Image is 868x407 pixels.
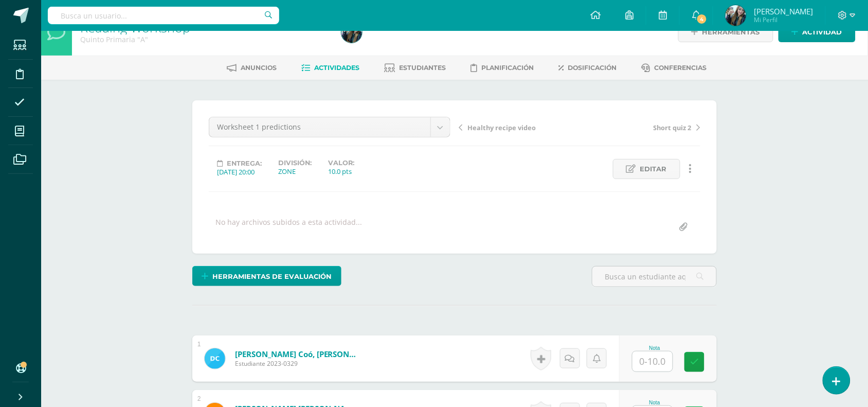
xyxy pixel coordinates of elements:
[654,123,692,132] span: Short quiz 2
[385,60,446,76] a: Estudiantes
[471,60,534,76] a: Planificación
[482,64,534,72] span: Planificación
[696,13,708,25] span: 4
[227,160,262,167] span: Entrega:
[803,23,842,42] span: Actividad
[80,34,329,44] div: Quinto Primaria 'A'
[217,117,423,137] span: Worksheet 1 predictions
[341,22,362,43] img: ab28650470f0b57cd31dd7e6cf45ec32.png
[642,60,707,76] a: Conferencias
[235,349,358,359] a: [PERSON_NAME] Coó, [PERSON_NAME]
[235,359,358,368] span: Estudiante 2023-0329
[205,348,225,369] img: ab32117d004889b69ffbdb2006d467fc.png
[640,160,667,179] span: Editar
[315,64,360,72] span: Actividades
[192,266,341,286] a: Herramientas de evaluación
[632,400,677,405] div: Nota
[678,22,773,42] a: Herramientas
[580,122,700,132] a: Short quiz 2
[632,351,673,371] input: 0-10.0
[213,267,332,286] span: Herramientas de evaluación
[227,60,277,76] a: Anuncios
[328,159,354,167] label: Valor:
[215,217,362,237] div: No hay archivos subidos a esta actividad...
[278,167,312,176] div: ZONE
[48,7,279,24] input: Busca un usuario...
[459,122,580,132] a: Healthy recipe video
[726,5,746,26] img: ab28650470f0b57cd31dd7e6cf45ec32.png
[754,15,813,24] span: Mi Perfil
[328,167,354,176] div: 10.0 pts
[302,60,360,76] a: Actividades
[655,64,707,72] span: Conferencias
[217,167,262,176] div: [DATE] 20:00
[209,117,450,137] a: Worksheet 1 predictions
[632,345,677,351] div: Nota
[592,267,716,287] input: Busca un estudiante aquí...
[400,64,446,72] span: Estudiantes
[754,6,813,16] span: [PERSON_NAME]
[779,22,856,42] a: Actividad
[278,159,312,167] label: División:
[467,123,536,132] span: Healthy recipe video
[241,64,277,72] span: Anuncios
[559,60,617,76] a: Dosificación
[568,64,617,72] span: Dosificación
[702,23,760,42] span: Herramientas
